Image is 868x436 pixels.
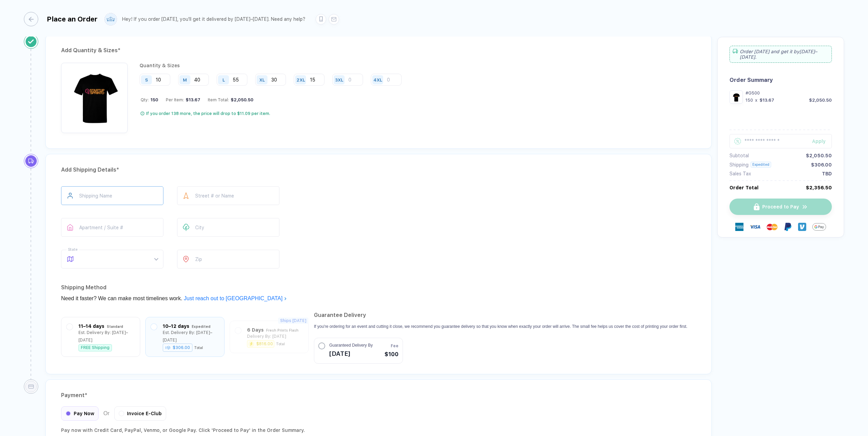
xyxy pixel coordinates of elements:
[798,223,806,231] img: Venmo
[806,153,832,158] div: $2,050.50
[822,171,832,176] div: TBD
[746,98,753,103] div: 150
[329,342,373,348] span: Guaranteed Delivery By
[735,223,743,231] img: express
[314,310,688,321] h2: Guarantee Delivery
[184,97,200,102] div: $13.67
[61,426,696,434] div: Pay now with Credit Card, PayPal , Venmo , or Google Pay. Click 'Proceed to Pay' in the Order Sum...
[166,97,200,102] div: Per Item:
[61,406,166,421] div: Or
[784,223,792,231] img: Paypal
[731,92,741,102] img: 5a2981fd-60cb-469c-9ad1-fad61babb087_nt_front_1757368166326.jpg
[729,162,749,168] div: Shipping
[61,293,696,304] div: Need it faster? We can make most timelines work.
[163,322,189,330] div: 10–12 days
[729,77,832,83] div: Order Summary
[259,77,265,82] div: XL
[141,97,158,102] div: Qty:
[729,153,749,158] div: Subtotal
[146,111,270,116] div: If you order 138 more, the price will drop to $11.09 per item.
[140,63,407,68] div: Quantity & Sizes
[114,406,166,421] div: Invoice E-Club
[329,348,373,359] span: [DATE]
[222,77,225,82] div: L
[184,295,287,301] a: Just reach out to [GEOGRAPHIC_DATA]
[78,344,112,351] div: FREE Shipping
[374,77,382,82] div: 4XL
[812,220,826,234] img: GPay
[61,390,696,401] div: Payment
[729,171,751,176] div: Sales Tax
[122,16,305,22] div: Hey! If you order [DATE], you'll get it delivered by [DATE]–[DATE]. Need any help?
[163,344,192,352] div: $306.00
[107,323,123,330] div: Standard
[105,13,117,25] img: user profile
[229,97,254,102] div: $2,050.50
[67,322,135,351] div: 11–14 days StandardEst. Delivery By: [DATE]–[DATE]FREE Shipping
[385,350,399,359] span: $100
[47,15,98,23] div: Place an Order
[809,98,832,103] div: $2,050.50
[296,77,305,82] div: 2XL
[163,329,219,344] div: Est. Delivery By: [DATE]–[DATE]
[149,97,158,102] span: 150
[811,162,832,168] div: $306.00
[61,45,696,56] div: Add Quantity & Sizes
[746,90,832,96] div: #G500
[145,77,148,82] div: S
[767,221,778,232] img: master-card
[78,322,104,330] div: 11–14 days
[806,185,832,190] div: $2,356.50
[194,346,203,350] div: Total
[208,97,254,102] div: Item Total:
[812,139,832,144] div: Apply
[804,134,832,148] button: Apply
[729,185,758,190] div: Order Total
[759,98,774,103] div: $13.67
[192,323,211,330] div: Expedited
[183,77,187,82] div: M
[64,66,124,126] img: 5a2981fd-60cb-469c-9ad1-fad61babb087_nt_front_1757368166326.jpg
[151,322,219,351] div: 10–12 days ExpeditedEst. Delivery By: [DATE]–[DATE]$306.00Total
[61,406,99,421] div: Pay Now
[61,282,696,293] div: Shipping Method
[729,46,832,63] div: Order [DATE] and get it by [DATE]–[DATE] .
[754,98,758,103] div: x
[78,329,135,344] div: Est. Delivery By: [DATE]–[DATE]
[314,338,403,364] button: Guaranteed Delivery By[DATE]Fee$100
[74,411,94,416] span: Pay Now
[127,411,162,416] span: Invoice E-Club
[750,221,761,232] img: visa
[314,323,688,330] p: If you're ordering for an event and cutting it close, we recommend you guarantee delivery so that...
[391,343,399,349] span: Fee
[335,77,343,82] div: 3XL
[61,164,696,175] div: Add Shipping Details
[751,162,771,168] div: Expedited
